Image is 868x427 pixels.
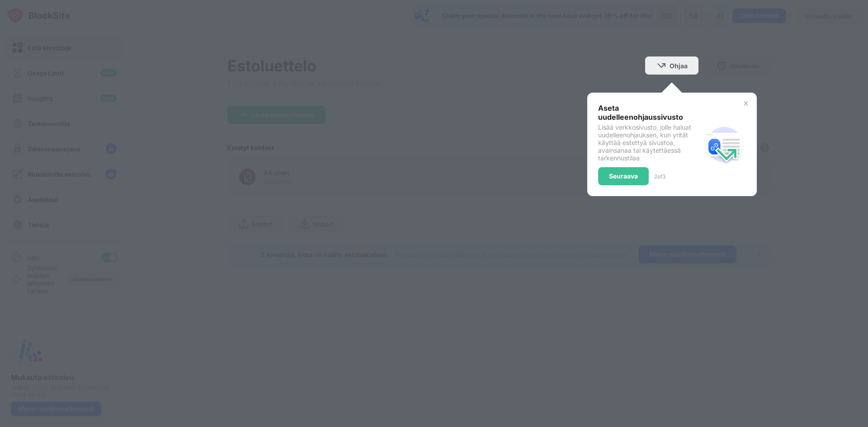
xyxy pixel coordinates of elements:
[670,62,688,70] div: Ohjaa
[598,103,703,122] div: Aseta uudelleenohjaussivusto
[609,173,638,180] div: Seuraava
[703,123,746,166] img: redirect.svg
[742,100,750,107] img: x-button.svg
[654,173,665,180] div: 2 of 3
[598,123,703,162] div: Lisää verkkosivusto, jolle haluat uudelleenohjauksen, kun yrität käyttää estettyä sivustoa, avain...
